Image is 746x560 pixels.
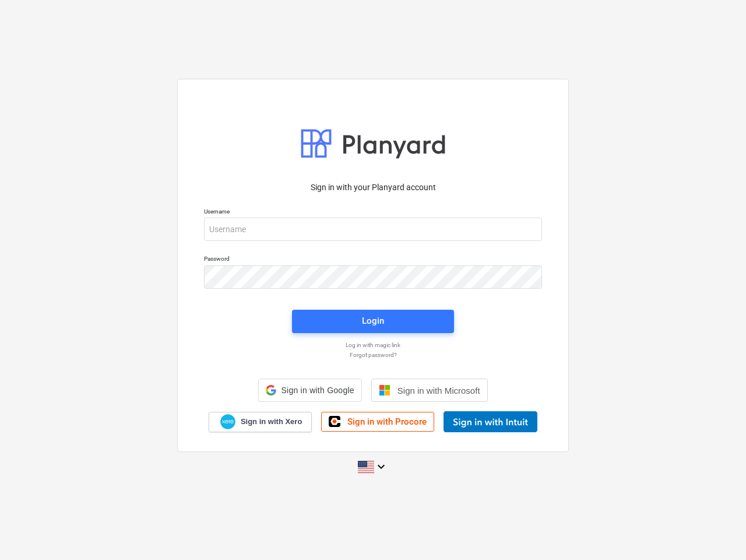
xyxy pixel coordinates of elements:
[198,351,548,359] a: Forgot password?
[397,386,480,395] span: Sign in with Microsoft
[198,341,548,349] a: Log in with magic link
[204,255,542,265] p: Password
[220,414,235,430] img: Xero logo
[379,384,390,396] img: Microsoft logo
[321,412,434,432] a: Sign in with Procore
[204,208,542,218] p: Username
[209,412,312,432] a: Sign in with Xero
[347,416,427,427] span: Sign in with Procore
[374,460,388,474] i: keyboard_arrow_down
[241,416,302,427] span: Sign in with Xero
[362,313,384,328] div: Login
[258,379,361,402] div: Sign in with Google
[281,386,354,395] span: Sign in with Google
[292,310,454,333] button: Login
[204,181,542,194] p: Sign in with your Planyard account
[204,218,542,241] input: Username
